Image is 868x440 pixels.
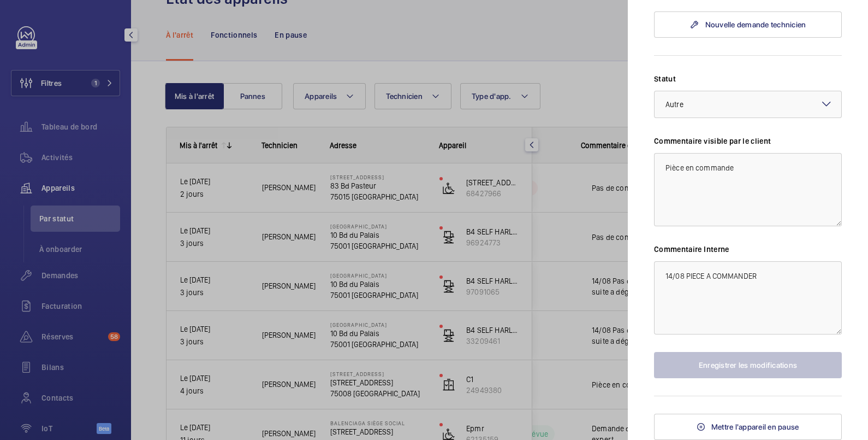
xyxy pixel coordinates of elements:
label: Commentaire visible par le client [654,136,842,146]
button: Mettre l'appareil en pause [654,414,842,440]
span: Autre [665,100,683,109]
button: Enregistrer les modifications [654,352,842,378]
label: Commentaire Interne [654,244,842,255]
label: Statut [654,73,842,84]
a: Nouvelle demande technicien [654,11,842,38]
span: Mettre l'appareil en pause [711,423,799,431]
